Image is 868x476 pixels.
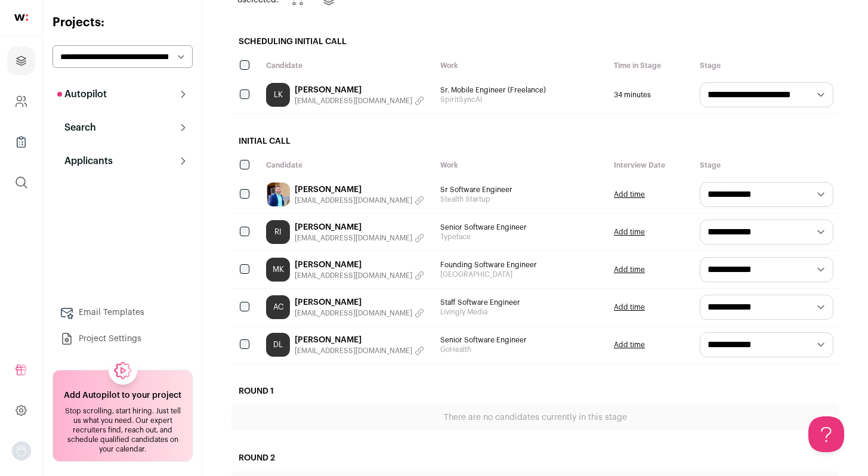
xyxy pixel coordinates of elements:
[260,55,434,76] div: Candidate
[266,220,290,244] a: RI
[440,95,603,104] span: SpiritSyncAI
[434,55,608,76] div: Work
[440,194,603,204] span: Stealth Startup
[440,222,603,232] span: Senior Software Engineer
[260,154,434,176] div: Candidate
[295,346,412,356] span: [EMAIL_ADDRESS][DOMAIN_NAME]
[52,370,193,462] a: Add Autopilot to your project Stop scrolling, start hiring. Just tell us what you need. Our exper...
[295,221,424,233] a: [PERSON_NAME]
[295,259,424,271] a: [PERSON_NAME]
[64,390,181,401] h2: Add Autopilot to your project
[440,345,603,354] span: GoHealth
[266,258,290,282] a: MK
[440,298,603,307] span: Staff Software Engineer
[57,120,96,135] p: Search
[231,378,839,404] h2: Round 1
[608,76,694,113] div: 34 minutes
[7,87,35,116] a: Company and ATS Settings
[231,445,839,471] h2: Round 2
[266,183,290,206] img: 391ac322a432611f84798cfe0d2e765a9aafc129544e0c3d4bfc840282da492e
[614,190,645,199] a: Add time
[295,271,424,280] button: [EMAIL_ADDRESS][DOMAIN_NAME]
[295,96,424,106] button: [EMAIL_ADDRESS][DOMAIN_NAME]
[295,233,424,243] button: [EMAIL_ADDRESS][DOMAIN_NAME]
[694,55,839,76] div: Stage
[440,232,603,242] span: Typeface
[295,334,424,346] a: [PERSON_NAME]
[52,327,193,351] a: Project Settings
[57,87,107,101] p: Autopilot
[434,154,608,176] div: Work
[295,196,412,205] span: [EMAIL_ADDRESS][DOMAIN_NAME]
[440,260,603,270] span: Founding Software Engineer
[808,416,844,452] iframe: Help Scout Beacon - Open
[266,333,290,357] a: DL
[614,340,645,350] a: Add time
[52,82,193,106] button: Autopilot
[231,128,839,154] h2: Initial Call
[12,441,31,460] button: Open dropdown
[266,295,290,319] a: AC
[7,47,35,75] a: Projects
[60,406,185,454] div: Stop scrolling, start hiring. Just tell us what you need. Our expert recruiters find, reach out, ...
[231,29,839,55] h2: Scheduling Initial Call
[231,404,839,431] div: There are no candidates currently in this stage
[295,84,424,96] a: [PERSON_NAME]
[295,233,412,243] span: [EMAIL_ADDRESS][DOMAIN_NAME]
[52,14,193,31] h2: Projects:
[12,441,31,460] img: nopic.png
[295,96,412,106] span: [EMAIL_ADDRESS][DOMAIN_NAME]
[295,346,424,356] button: [EMAIL_ADDRESS][DOMAIN_NAME]
[14,14,28,21] img: wellfound-shorthand-0d5821cbd27db2630d0214b213865d53afaa358527fdda9d0ea32b1df1b89c2c.svg
[52,116,193,140] button: Search
[295,271,412,280] span: [EMAIL_ADDRESS][DOMAIN_NAME]
[295,308,412,318] span: [EMAIL_ADDRESS][DOMAIN_NAME]
[440,270,603,279] span: [GEOGRAPHIC_DATA]
[52,149,193,173] button: Applicants
[440,185,603,194] span: Sr Software Engineer
[440,85,603,95] span: Sr. Mobile Engineer (Freelance)
[694,154,839,176] div: Stage
[295,296,424,308] a: [PERSON_NAME]
[52,301,193,324] a: Email Templates
[295,184,424,196] a: [PERSON_NAME]
[614,227,645,237] a: Add time
[608,55,694,76] div: Time in Stage
[266,83,290,107] a: LK
[614,265,645,274] a: Add time
[440,335,603,345] span: Senior Software Engineer
[57,154,113,168] p: Applicants
[608,154,694,176] div: Interview Date
[295,308,424,318] button: [EMAIL_ADDRESS][DOMAIN_NAME]
[295,196,424,205] button: [EMAIL_ADDRESS][DOMAIN_NAME]
[7,128,35,156] a: Company Lists
[440,307,603,317] span: Livingly Media
[614,302,645,312] a: Add time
